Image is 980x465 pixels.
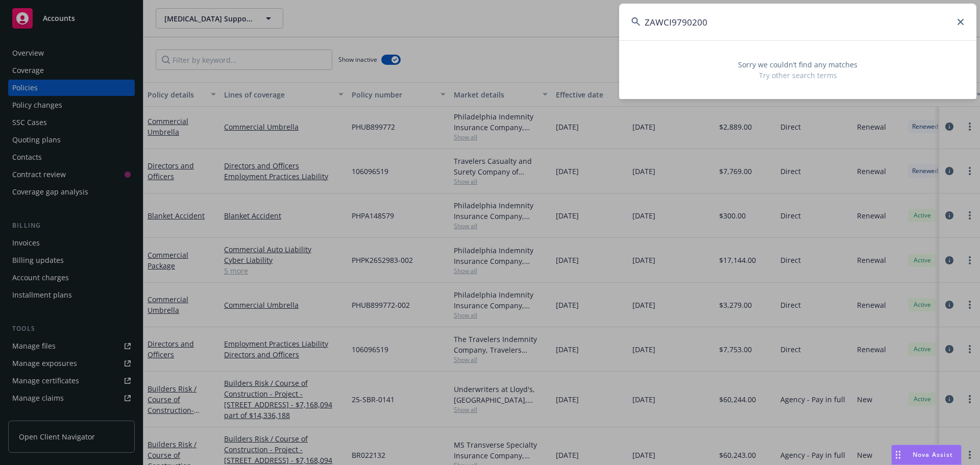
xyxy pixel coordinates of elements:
[619,4,976,40] input: Search...
[892,445,904,464] div: Drag to move
[631,70,964,81] span: Try other search terms
[913,450,953,459] span: Nova Assist
[891,445,962,465] button: Nova Assist
[631,59,964,70] span: Sorry we couldn’t find any matches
